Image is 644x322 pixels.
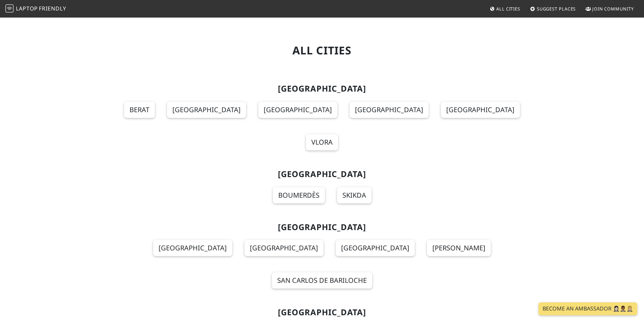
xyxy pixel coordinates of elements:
[336,240,415,256] a: [GEOGRAPHIC_DATA]
[5,4,14,13] img: LaptopFriendly
[258,102,337,118] a: [GEOGRAPHIC_DATA]
[5,3,66,15] a: LaptopFriendly LaptopFriendly
[16,5,38,12] span: Laptop
[39,5,66,12] span: Friendly
[167,102,246,118] a: [GEOGRAPHIC_DATA]
[496,6,520,12] span: All Cities
[103,307,541,317] h2: [GEOGRAPHIC_DATA]
[592,6,634,12] span: Join Community
[103,84,541,94] h2: [GEOGRAPHIC_DATA]
[103,169,541,179] h2: [GEOGRAPHIC_DATA]
[272,272,372,289] a: San Carlos de Bariloche
[350,102,429,118] a: [GEOGRAPHIC_DATA]
[103,222,541,232] h2: [GEOGRAPHIC_DATA]
[337,187,372,203] a: Skikda
[527,3,579,15] a: Suggest Places
[124,102,155,118] a: Berat
[103,44,541,57] h1: All Cities
[306,134,338,150] a: Vlora
[539,302,637,315] a: Become an Ambassador 🤵🏻‍♀️🤵🏾‍♂️🤵🏼‍♀️
[583,3,637,15] a: Join Community
[441,102,520,118] a: [GEOGRAPHIC_DATA]
[427,240,491,256] a: [PERSON_NAME]
[153,240,232,256] a: [GEOGRAPHIC_DATA]
[537,6,576,12] span: Suggest Places
[487,3,523,15] a: All Cities
[244,240,324,256] a: [GEOGRAPHIC_DATA]
[273,187,325,203] a: Boumerdès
